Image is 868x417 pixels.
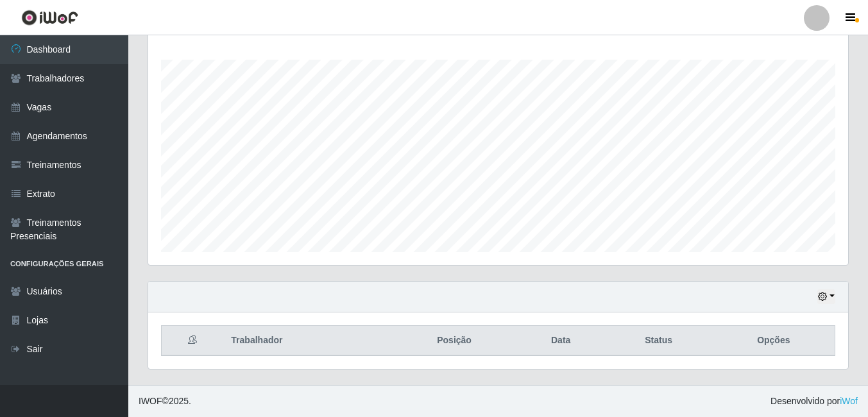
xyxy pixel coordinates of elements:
th: Trabalhador [223,326,391,356]
span: IWOF [139,396,162,406]
span: Desenvolvido por [770,395,858,408]
th: Status [605,326,713,356]
span: © 2025 . [139,395,191,408]
th: Opções [713,326,835,356]
img: CoreUI Logo [21,10,78,26]
th: Posição [391,326,516,356]
a: iWof [840,396,858,406]
th: Data [517,326,605,356]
